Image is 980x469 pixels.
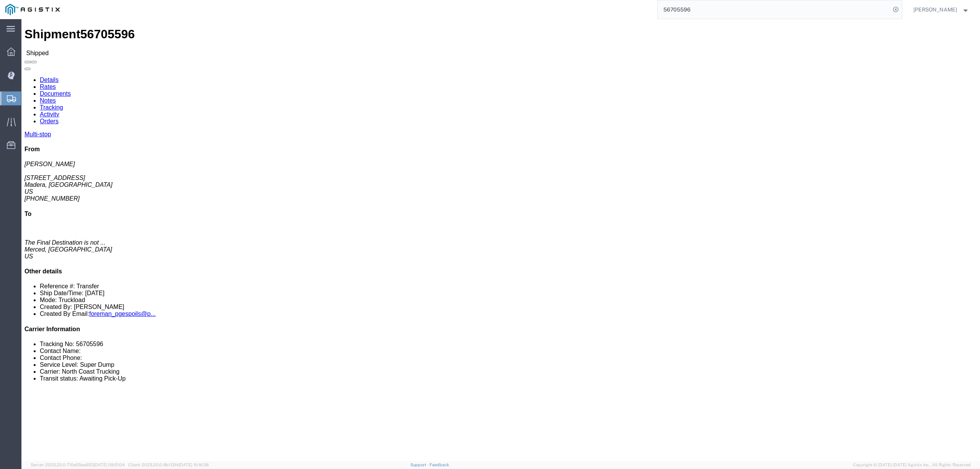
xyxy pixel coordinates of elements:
span: [DATE] 10:16:38 [179,462,209,467]
a: Support [410,462,430,467]
span: Client: 2025.20.0-8b113f4 [128,462,209,467]
span: Server: 2025.20.0-710e05ee653 [31,462,125,467]
img: logo [5,4,60,15]
span: Copyright © [DATE]-[DATE] Agistix Inc., All Rights Reserved [853,462,971,468]
input: Search for shipment number, reference number [658,0,890,19]
iframe: FS Legacy Container [21,19,980,461]
span: [DATE] 09:51:04 [94,462,125,467]
a: Feedback [430,462,449,467]
button: [PERSON_NAME] [913,5,970,14]
span: Lorretta Ayala [913,5,957,14]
